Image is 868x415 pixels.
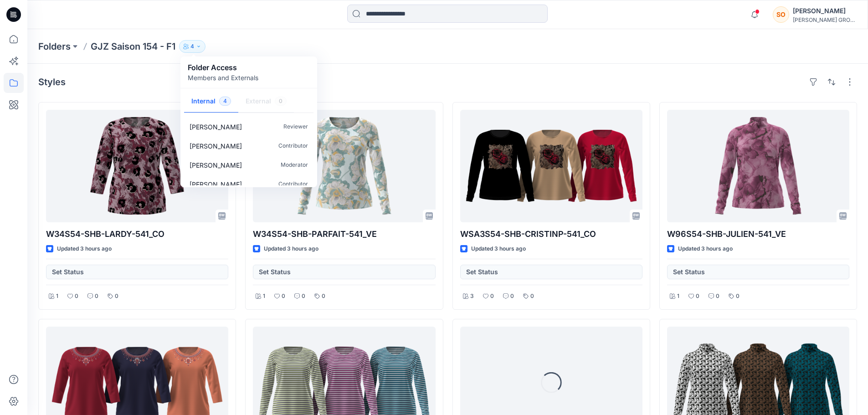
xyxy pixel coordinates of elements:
p: Members and Externals [188,73,258,82]
p: W96S54-SHB-JULIEN-541_VE [667,228,849,241]
a: [PERSON_NAME]Moderator [182,155,315,174]
a: W96S54-SHB-JULIEN-541_VE [667,110,849,222]
p: 1 [56,292,58,301]
a: [PERSON_NAME]Contributor [182,136,315,155]
p: 1 [263,292,265,301]
a: Folders [38,40,71,53]
div: [PERSON_NAME] GROUP [793,16,857,23]
p: W34S54-SHB-LARDY-541_CO [46,228,228,241]
h4: Styles [38,77,66,87]
button: Internal [184,90,238,113]
p: Phillip Ackermann [190,141,242,151]
p: 0 [510,292,514,301]
p: Moderator [281,160,308,170]
p: GJZ Saison 154 - F1 [91,40,175,53]
a: W34S54-SHB-LARDY-541_CO [46,110,228,222]
p: 1 [677,292,679,301]
p: Sarah Otte [190,122,242,132]
span: 0 [275,97,287,106]
button: External [238,90,294,113]
p: 0 [75,292,78,301]
p: Updated 3 hours ago [57,244,112,254]
span: 4 [219,97,231,106]
p: Marlies Schmidt [190,160,242,170]
p: 0 [322,292,325,301]
p: 0 [282,292,285,301]
p: 3 [470,292,474,301]
p: Contributor [278,141,308,151]
p: WSA3S54-SHB-CRISTINP-541_CO [460,228,642,241]
p: W34S54-SHB-PARFAIT-541_VE [253,228,435,241]
p: 0 [302,292,305,301]
a: W34S54-SHB-PARFAIT-541_VE [253,110,435,222]
a: [PERSON_NAME]Contributor [182,174,315,194]
p: 0 [115,292,118,301]
p: Updated 3 hours ago [264,244,318,254]
div: SO [773,6,789,23]
a: WSA3S54-SHB-CRISTINP-541_CO [460,110,642,222]
p: 0 [95,292,98,301]
button: 4 [179,40,205,53]
p: 0 [736,292,740,301]
p: Ida Hecht [190,179,242,189]
p: Reviewer [283,122,308,132]
p: 0 [696,292,699,301]
p: 4 [190,41,194,51]
p: Contributor [278,179,308,189]
a: [PERSON_NAME]Reviewer [182,117,315,136]
p: 0 [716,292,719,301]
div: [PERSON_NAME] [793,5,857,16]
p: 0 [530,292,534,301]
p: 0 [490,292,494,301]
p: Updated 3 hours ago [678,244,733,254]
p: Updated 3 hours ago [471,244,526,254]
p: Folder Access [188,62,258,73]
